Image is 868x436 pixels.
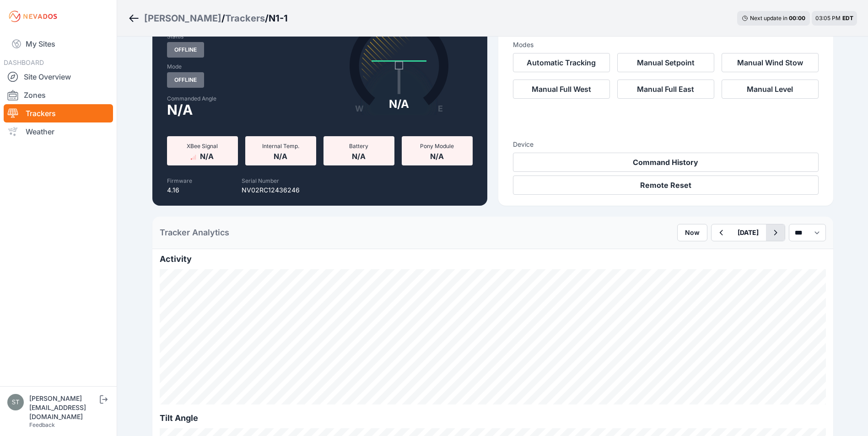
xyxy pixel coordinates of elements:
div: N/A [389,97,409,112]
span: N/A [352,150,366,161]
a: Zones [4,86,113,104]
a: My Sites [4,33,113,55]
span: Next update in [750,15,787,21]
span: DASHBOARD [4,58,44,66]
img: steve@nevados.solar [7,394,24,410]
div: [PERSON_NAME][EMAIL_ADDRESS][DOMAIN_NAME] [29,394,98,421]
span: EDT [842,15,853,21]
button: Command History [513,153,819,172]
p: NV02RC12436246 [242,186,300,195]
button: Automatic Tracking [513,53,610,72]
p: 4.16 [167,186,192,195]
img: Nevados [7,9,59,24]
span: Offline [167,42,204,58]
button: Manual Full West [513,80,610,99]
span: / [265,12,269,25]
a: Trackers [225,12,265,25]
span: N/A [200,150,214,161]
span: / [221,12,225,25]
h3: Modes [513,40,534,49]
button: Remote Reset [513,175,819,195]
a: Weather [4,122,113,141]
a: Trackers [4,104,113,122]
button: Now [677,224,707,241]
a: [PERSON_NAME] [144,12,221,25]
span: Battery [349,143,368,149]
button: Manual Wind Stow [722,53,819,72]
span: N/A [430,150,444,161]
span: N/A [167,104,193,115]
label: Firmware [167,177,192,184]
label: Commanded Angle [167,95,314,102]
h2: Activity [160,253,826,266]
button: Manual Setpoint [617,53,714,72]
span: N/A [274,150,287,161]
h3: Device [513,140,819,149]
div: 00 : 00 [789,15,805,22]
span: Internal Temp. [262,143,299,149]
span: Pony Module [420,143,454,149]
span: Offline [167,72,204,88]
label: Serial Number [242,177,279,184]
span: 03:05 PM [815,15,841,21]
h2: Tracker Analytics [160,226,229,239]
h2: Tilt Angle [160,412,826,425]
span: XBee Signal [187,143,218,149]
label: Mode [167,63,182,70]
button: Manual Full East [617,80,714,99]
h3: N1-1 [269,12,288,25]
nav: Breadcrumb [128,6,288,30]
button: [DATE] [730,224,766,241]
label: Status [167,33,183,40]
a: Feedback [29,421,55,428]
button: Manual Level [722,80,819,99]
a: Site Overview [4,68,113,86]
